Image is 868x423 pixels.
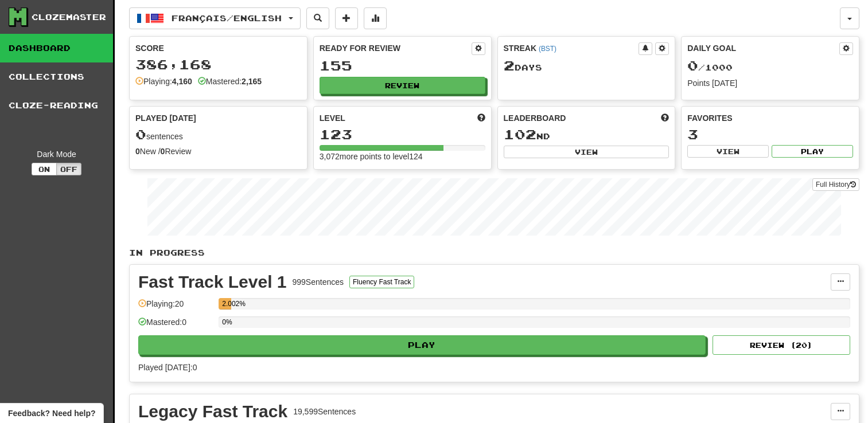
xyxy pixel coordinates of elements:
[9,148,104,160] div: Dark Mode
[135,57,301,72] div: 386,168
[504,42,639,54] div: Streak
[293,276,344,288] div: 999 Sentences
[135,76,192,87] div: Playing:
[242,77,262,86] strong: 2,165
[138,403,287,420] div: Legacy Fast Track
[539,45,556,53] a: (BST)
[138,363,197,372] span: Played [DATE]: 0
[129,7,301,29] button: Français/English
[32,11,106,23] div: Clozemaster
[161,147,165,156] strong: 0
[293,406,356,417] div: 19,599 Sentences
[135,127,301,142] div: sentences
[504,112,566,124] span: Leaderboard
[135,147,140,156] strong: 0
[687,112,853,124] div: Favorites
[504,57,515,73] span: 2
[687,77,853,89] div: Points [DATE]
[320,58,485,73] div: 155
[306,7,329,29] button: Search sentences
[138,335,706,355] button: Play
[320,42,472,54] div: Ready for Review
[320,112,345,124] span: Level
[222,298,231,310] div: 2.002%
[504,58,670,73] div: Day s
[335,7,358,29] button: Add sentence to collection
[138,273,287,291] div: Fast Track Level 1
[172,13,282,23] span: Français / English
[687,42,839,55] div: Daily Goal
[138,298,213,317] div: Playing: 20
[504,126,536,142] span: 102
[135,42,301,54] div: Score
[135,146,301,157] div: New / Review
[172,77,192,86] strong: 4,160
[32,163,57,175] button: On
[320,77,485,94] button: Review
[135,126,146,142] span: 0
[504,127,670,142] div: nd
[8,408,95,419] span: Open feedback widget
[56,163,81,175] button: Off
[198,76,262,87] div: Mastered:
[364,7,387,29] button: More stats
[320,151,485,162] div: 3,072 more points to level 124
[812,178,859,191] a: Full History
[713,335,850,355] button: Review (20)
[129,247,859,258] p: In Progress
[687,57,698,73] span: 0
[135,112,196,124] span: Played [DATE]
[349,276,414,288] button: Fluency Fast Track
[138,316,213,335] div: Mastered: 0
[687,145,769,158] button: View
[772,145,853,158] button: Play
[687,127,853,142] div: 3
[320,127,485,142] div: 123
[687,62,733,72] span: / 1000
[661,112,669,124] span: This week in points, UTC
[477,112,485,124] span: Score more points to level up
[504,146,670,158] button: View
